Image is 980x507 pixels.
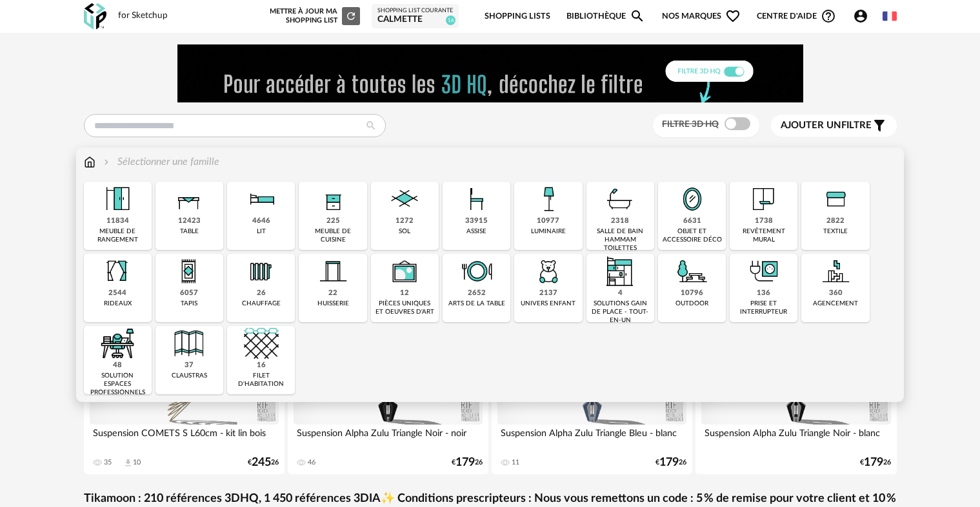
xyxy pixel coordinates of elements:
[172,372,207,380] div: claustras
[395,216,414,226] div: 1272
[771,115,897,137] button: Ajouter unfiltre Filter icon
[675,182,710,216] img: Miroir.png
[377,7,453,15] div: Shopping List courante
[823,227,848,236] div: textile
[539,289,557,298] div: 2137
[400,289,409,298] div: 12
[446,15,455,25] span: 16
[603,254,637,289] img: ToutEnUn.png
[734,300,794,316] div: prise et interrupteur
[818,254,853,289] img: Agencement.png
[662,227,722,244] div: objet et accessoire déco
[101,155,112,169] img: svg+xml;base64,PHN2ZyB3aWR0aD0iMTYiIGhlaWdodD0iMTYiIHZpZXdCb3g9IjAgMCAxNiAxNiIgZmlsbD0ibm9uZSIgeG...
[375,300,435,316] div: pièces uniques et oeuvres d'art
[603,182,637,216] img: Salle%20de%20bain.png
[104,300,132,308] div: rideaux
[177,44,803,102] img: FILTRE%20HQ%20NEW_V1%20(4).gif
[257,361,266,370] div: 16
[734,227,794,244] div: revêtement mural
[377,14,453,26] div: Calmette
[100,326,135,361] img: espace-de-travail.png
[531,254,566,289] img: UniversEnfant.png
[181,300,197,308] div: tapis
[252,458,271,467] span: 245
[106,216,129,226] div: 11834
[459,182,494,216] img: Assise.png
[308,458,315,467] div: 46
[118,10,168,22] div: for Sketchup
[100,254,135,289] img: Rideaux.png
[108,289,126,298] div: 2544
[88,227,148,244] div: meuble de rangement
[387,254,422,289] img: UniqueOeuvre.png
[618,289,623,298] div: 4
[590,227,650,253] div: salle de bain hammam toilettes
[818,182,853,216] img: Textile.png
[248,458,279,467] div: € 26
[821,8,836,24] span: Help Circle Outline icon
[113,361,122,370] div: 48
[178,216,201,226] div: 12423
[345,12,357,19] span: Refresh icon
[399,227,410,236] div: sol
[512,458,519,467] div: 11
[853,8,874,24] span: Account Circle icon
[813,300,858,308] div: agencement
[172,254,206,289] img: Tapis.png
[465,216,488,226] div: 33915
[104,458,112,467] div: 35
[659,458,679,467] span: 179
[468,289,486,298] div: 2652
[883,9,897,23] img: fr
[294,425,483,450] div: Suspension Alpha Zulu Triangle Noir - noir
[459,254,494,289] img: ArtTable.png
[231,372,291,388] div: filet d'habitation
[497,425,687,450] div: Suspension Alpha Zulu Triangle Bleu - blanc
[662,1,741,32] span: Nos marques
[531,227,566,236] div: luminaire
[781,119,872,132] span: filtre
[611,216,629,226] div: 2318
[257,289,266,298] div: 26
[630,8,645,24] span: Magnify icon
[701,425,891,450] div: Suspension Alpha Zulu Triangle Noir - blanc
[185,361,194,370] div: 37
[662,120,719,129] span: Filtre 3D HQ
[826,216,845,226] div: 2822
[267,7,360,25] div: Mettre à jour ma Shopping List
[725,8,741,24] span: Heart Outline icon
[755,216,773,226] div: 1738
[757,8,836,24] span: Centre d'aideHelp Circle Outline icon
[746,254,781,289] img: PriseInter.png
[101,155,219,169] div: Sélectionner une famille
[88,372,148,397] div: solution espaces professionnels
[675,300,708,308] div: outdoor
[244,254,279,289] img: Radiateur.png
[180,227,199,236] div: table
[531,182,566,216] img: Luminaire.png
[244,326,279,361] img: filet.png
[566,1,645,32] a: BibliothèqueMagnify icon
[100,182,135,216] img: Meuble%20de%20rangement.png
[872,118,887,133] span: Filter icon
[377,7,453,26] a: Shopping List courante Calmette 16
[485,1,550,32] a: Shopping Lists
[328,289,337,298] div: 22
[757,289,770,298] div: 136
[590,300,650,325] div: solutions gain de place - tout-en-un
[746,182,781,216] img: Papier%20peint.png
[452,458,483,467] div: € 26
[864,458,883,467] span: 179
[252,216,270,226] div: 4646
[315,254,350,289] img: Huiserie.png
[860,458,891,467] div: € 26
[303,227,363,244] div: meuble de cuisine
[466,227,486,236] div: assise
[84,155,95,169] img: svg+xml;base64,PHN2ZyB3aWR0aD0iMTYiIGhlaWdodD0iMTciIHZpZXdCb3g9IjAgMCAxNiAxNyIgZmlsbD0ibm9uZSIgeG...
[133,458,141,467] div: 10
[829,289,843,298] div: 360
[315,182,350,216] img: Rangement.png
[84,3,106,30] img: OXP
[675,254,710,289] img: Outdoor.png
[326,216,340,226] div: 225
